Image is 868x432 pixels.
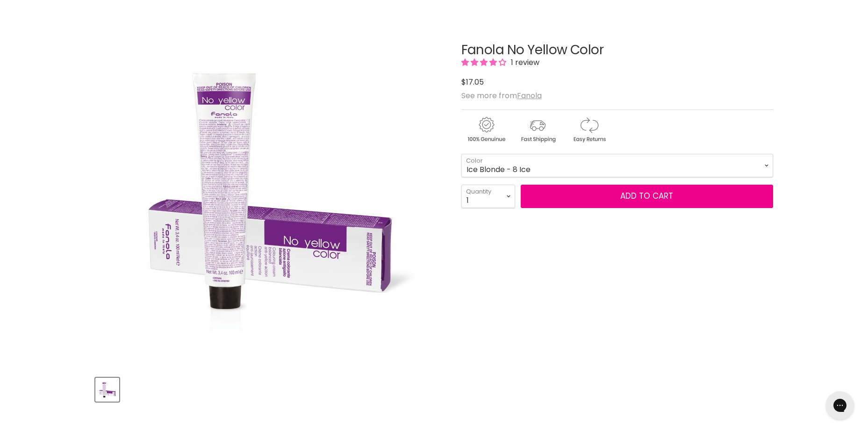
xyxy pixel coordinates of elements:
[564,115,614,144] img: returns.gif
[461,77,484,87] span: $17.05
[461,185,515,208] select: Quantity
[513,115,562,144] img: shipping.gif
[106,30,433,358] img: Fanola No Yellow Color
[461,90,542,101] span: See more from
[96,379,118,401] img: Fanola No Yellow Color
[620,190,673,202] span: Add to cart
[95,378,119,402] button: Fanola No Yellow Color
[517,90,542,101] a: Fanola
[521,185,773,208] button: Add to cart
[94,375,446,402] div: Product thumbnails
[821,388,859,423] iframe: Gorgias live chat messenger
[461,115,511,144] img: genuine.gif
[95,20,445,369] div: Fanola No Yellow Color image. Click or Scroll to Zoom.
[461,43,773,58] h1: Fanola No Yellow Color
[461,57,508,68] span: 4.00 stars
[508,57,539,68] span: 1 review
